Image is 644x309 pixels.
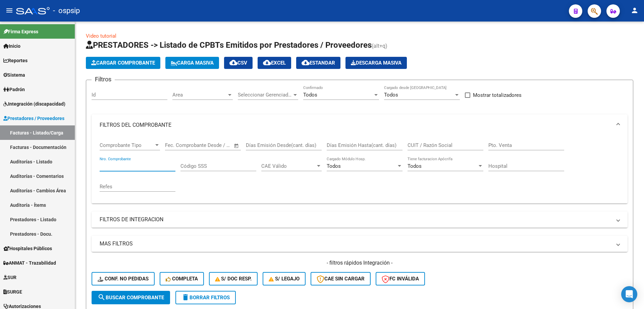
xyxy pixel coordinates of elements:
span: CAE Válido [261,163,316,169]
span: Todos [384,92,398,98]
span: SURGE [3,288,22,296]
span: Todos [408,163,422,169]
button: S/ legajo [263,272,306,285]
span: Prestadores / Proveedores [3,115,64,122]
a: Video tutorial [86,33,116,39]
div: FILTROS DEL COMPROBANTE [92,136,628,203]
span: Area [172,92,227,98]
span: - ospsip [53,3,80,18]
mat-panel-title: MAS FILTROS [100,240,611,247]
mat-icon: cloud_download [263,59,271,67]
span: Cargar Comprobante [91,60,155,66]
button: Conf. no pedidas [92,272,155,285]
mat-expansion-panel-header: FILTROS DE INTEGRACION [92,211,628,228]
span: Todos [327,163,341,169]
span: PRESTADORES -> Listado de CPBTs Emitidos por Prestadores / Proveedores [86,40,372,50]
mat-expansion-panel-header: FILTROS DEL COMPROBANTE [92,114,628,136]
span: (alt+q) [372,43,387,49]
mat-expansion-panel-header: MAS FILTROS [92,236,628,252]
span: Completa [166,276,198,282]
span: Sistema [3,71,25,79]
span: Inicio [3,42,20,50]
button: CAE SIN CARGAR [311,272,371,285]
button: Completa [160,272,204,285]
app-download-masive: Descarga masiva de comprobantes (adjuntos) [345,57,407,69]
button: Borrar Filtros [175,291,236,304]
span: Integración (discapacidad) [3,100,65,108]
span: Comprobante Tipo [100,142,154,148]
span: SUR [3,274,16,281]
mat-icon: menu [5,6,13,14]
button: CSV [224,57,253,69]
span: Conf. no pedidas [98,276,149,282]
span: Mostrar totalizadores [473,91,522,99]
button: Carga Masiva [165,57,219,69]
button: Estandar [296,57,340,69]
span: Descarga Masiva [351,60,401,66]
span: FC Inválida [382,276,419,282]
mat-panel-title: FILTROS DE INTEGRACION [100,216,611,223]
button: FC Inválida [376,272,425,285]
mat-icon: search [98,293,106,301]
div: Open Intercom Messenger [621,286,637,302]
button: S/ Doc Resp. [209,272,258,285]
span: ANMAT - Trazabilidad [3,259,56,267]
span: Hospitales Públicos [3,245,52,252]
span: S/ legajo [269,276,300,282]
button: Open calendar [233,142,240,150]
span: Carga Masiva [171,60,214,66]
span: Padrón [3,86,25,93]
button: EXCEL [258,57,291,69]
span: Buscar Comprobante [98,295,164,301]
span: CAE SIN CARGAR [317,276,365,282]
mat-panel-title: FILTROS DEL COMPROBANTE [100,121,611,129]
span: Seleccionar Gerenciador [238,92,292,98]
span: EXCEL [263,60,286,66]
h4: - filtros rápidos Integración - [92,259,628,267]
span: Estandar [302,60,335,66]
input: Fecha fin [198,142,231,148]
mat-icon: cloud_download [229,59,237,67]
span: S/ Doc Resp. [215,276,252,282]
button: Descarga Masiva [345,57,407,69]
input: Fecha inicio [165,142,192,148]
mat-icon: person [631,6,639,14]
mat-icon: cloud_download [302,59,310,67]
span: Reportes [3,57,28,64]
button: Buscar Comprobante [92,291,170,304]
button: Cargar Comprobante [86,57,160,69]
span: Firma Express [3,28,38,35]
h3: Filtros [92,75,115,84]
mat-icon: delete [181,293,190,301]
span: CSV [229,60,247,66]
span: Todos [303,92,317,98]
span: Borrar Filtros [181,295,230,301]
